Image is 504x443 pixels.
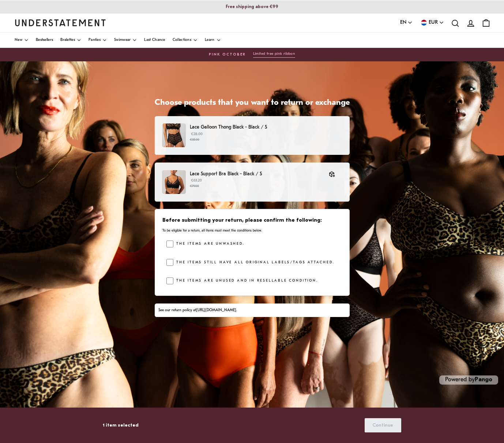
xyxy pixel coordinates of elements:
span: PINK OCTOBER [209,52,246,58]
a: PINK OCTOBERLimited free pink ribbon [15,51,489,58]
span: Learn [205,38,215,42]
label: The items are unused and in resellable condition. [173,277,318,284]
a: Swimwear [114,33,137,48]
h3: Before submitting your return, please confirm the following: [162,217,341,224]
span: Bralettes [60,38,75,42]
a: Bralettes [60,33,81,48]
p: €28.00 [190,131,342,142]
label: The items are unwashed. [173,240,244,248]
p: Lace Support Bra Black - Black / S [190,170,321,178]
span: Collections [173,38,191,42]
a: [URL][DOMAIN_NAME] [196,308,236,312]
a: New [15,33,29,48]
a: Last Chance [144,33,165,48]
h1: Choose products that you want to return or exchange [155,98,350,108]
span: Last Chance [144,38,165,42]
button: EUR [420,19,444,27]
button: EN [400,19,413,27]
a: Panties [89,33,107,48]
span: EUR [429,19,438,27]
img: SABO-SHW-008-2.jpg [162,123,186,147]
span: Panties [89,38,101,42]
a: Learn [205,33,221,48]
div: See our return policy at . [158,308,346,313]
a: Understatement Homepage [15,19,106,26]
a: Collections [173,33,198,48]
strike: €79.00 [190,184,199,188]
span: EN [400,19,406,27]
label: The items still have all original labels/tags attached. [173,259,334,266]
a: Bestsellers [36,33,53,48]
a: Pango [475,377,492,383]
span: New [15,38,22,42]
img: SABO-BRA-XXL-018_01.jpg [162,170,186,194]
p: €63.20 [190,178,321,189]
span: Swimwear [114,38,131,42]
p: Lace Galloon Thong Black - Black / S [190,123,342,131]
strike: €35.00 [190,138,199,141]
p: To be eligible for a return, all items must meet the conditions below. [162,228,341,233]
p: Powered by [439,375,498,385]
span: Bestsellers [36,38,53,42]
button: Limited free pink ribbon [253,51,296,58]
